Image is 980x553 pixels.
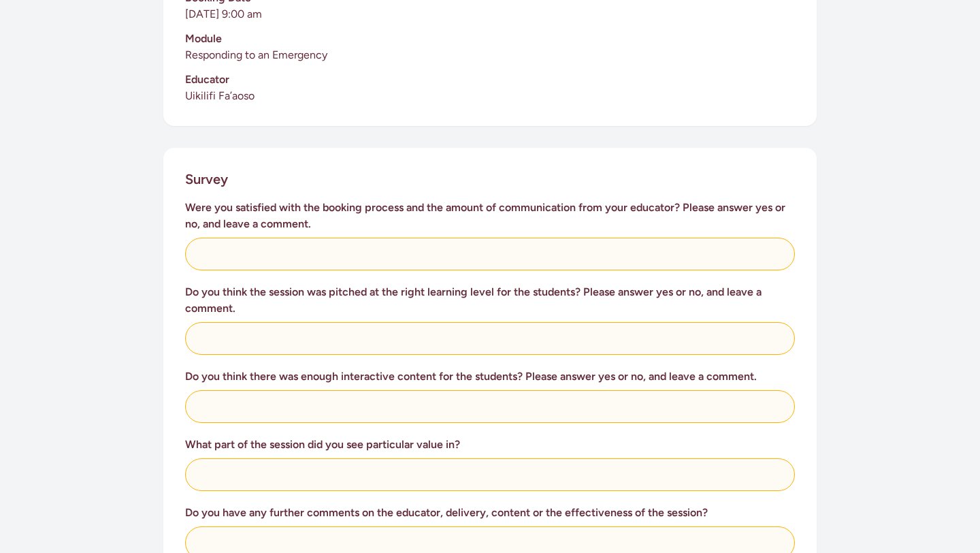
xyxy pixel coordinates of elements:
[185,505,795,521] h3: Do you have any further comments on the educator, delivery, content or the effectiveness of the s...
[185,88,795,104] p: Uikilifi Fa’aoso
[185,200,795,232] h3: Were you satisfied with the booking process and the amount of communication from your educator? P...
[185,284,795,317] h3: Do you think the session was pitched at the right learning level for the students? Please answer ...
[185,170,228,189] h2: Survey
[185,72,795,88] h3: Educator
[185,437,795,453] h3: What part of the session did you see particular value in?
[185,31,795,47] h3: Module
[185,47,795,63] p: Responding to an Emergency
[185,368,795,385] h3: Do you think there was enough interactive content for the students? Please answer yes or no, and ...
[185,6,795,22] p: [DATE] 9:00 am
